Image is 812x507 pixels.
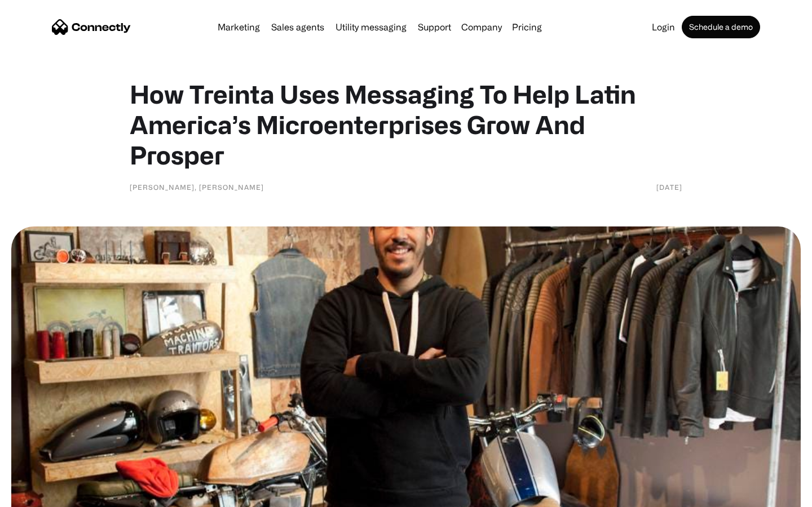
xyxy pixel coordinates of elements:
a: Support [413,23,456,32]
aside: Language selected: English [11,487,68,503]
div: [DATE] [656,181,682,193]
h1: How Treinta Uses Messaging To Help Latin America’s Microenterprises Grow And Prosper [130,79,682,170]
a: Pricing [507,23,546,32]
a: Login [647,23,679,32]
a: Sales agents [267,23,329,32]
a: Utility messaging [331,23,411,32]
div: Company [461,19,502,35]
div: [PERSON_NAME], [PERSON_NAME] [130,181,264,193]
ul: Language list [23,487,68,503]
a: Marketing [213,23,264,32]
a: Schedule a demo [682,16,760,38]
